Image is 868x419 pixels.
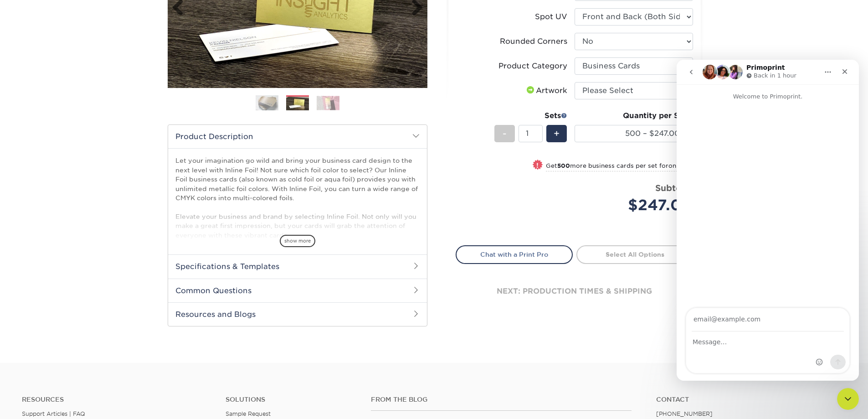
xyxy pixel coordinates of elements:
h4: Solutions [226,396,357,403]
div: Product Category [498,61,567,72]
a: Chat with a Print Pro [456,245,573,264]
span: - [503,127,507,140]
h2: Common Questions [168,279,427,302]
span: show more [280,235,315,247]
span: only [668,162,693,169]
div: next: production times & shipping [456,264,693,319]
div: Quantity per Set [575,110,693,121]
div: Sets [494,110,567,121]
iframe: Intercom live chat [677,60,859,381]
a: [PHONE_NUMBER] [656,410,713,417]
h2: Resources and Blogs [168,302,427,326]
a: Select All Options [576,245,693,264]
div: Artwork [525,85,567,96]
strong: Subtotal [655,183,693,193]
small: Get more business cards per set for [546,162,693,171]
span: ! [536,160,539,170]
iframe: Intercom live chat [837,388,859,410]
a: Sample Request [226,410,271,417]
img: Business Cards 02 [286,97,309,111]
a: Contact [656,396,846,403]
h2: Product Description [168,125,427,148]
span: + [554,127,560,140]
img: Business Cards 01 [256,92,278,114]
div: $247.00 [581,194,693,216]
h4: Resources [22,396,212,403]
h2: Specifications & Templates [168,254,427,278]
p: Let your imagination go wild and bring your business card design to the next level with Inline Fo... [175,156,420,342]
div: Rounded Corners [500,36,567,47]
strong: 500 [557,162,570,169]
div: Spot UV [535,11,567,22]
h4: From the Blog [371,396,632,403]
img: Business Cards 03 [317,96,339,110]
